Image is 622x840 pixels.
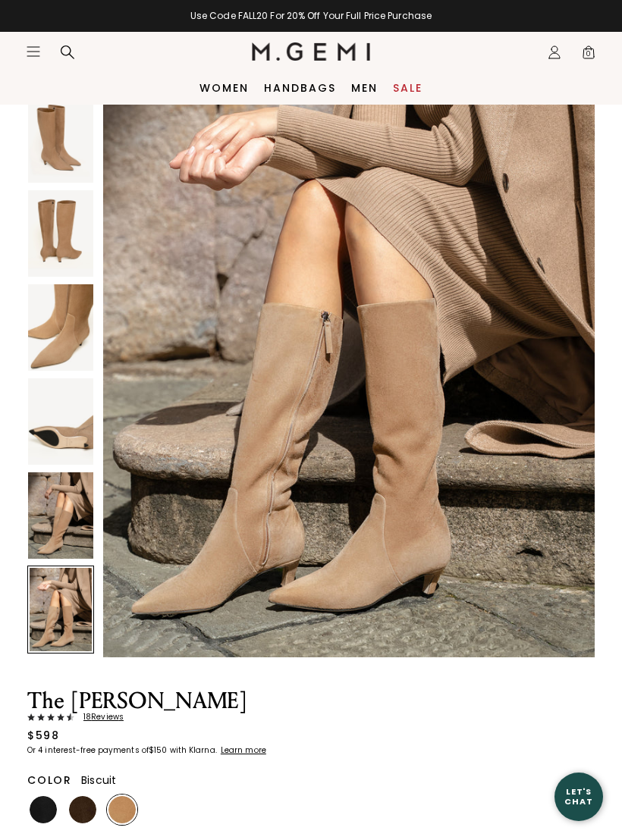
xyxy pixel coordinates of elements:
img: Black [30,796,57,823]
a: Handbags [264,82,336,94]
div: Let's Chat [554,787,603,806]
h1: The [PERSON_NAME] [27,690,344,713]
img: The Tina [28,96,93,183]
span: 18 Review s [74,713,124,722]
img: M.Gemi [252,42,371,61]
img: Chocolate [69,796,96,823]
klarna-placement-style-amount: $150 [149,744,167,756]
div: $598 [27,728,59,743]
a: 18Reviews [27,713,344,722]
klarna-placement-style-body: with Klarna [170,744,219,756]
span: 0 [581,48,596,63]
img: The Tina [28,284,93,371]
span: Biscuit [81,773,117,788]
a: Men [351,82,378,94]
img: The Tina [28,378,93,465]
img: The Tina [103,2,595,657]
img: Biscuit [108,796,136,823]
button: Open site menu [26,44,41,59]
klarna-placement-style-cta: Learn more [221,744,266,756]
img: The Tina [28,472,93,559]
a: Learn more [219,746,266,755]
h2: Color [27,774,72,786]
a: Women [199,82,249,94]
a: Sale [393,82,423,94]
klarna-placement-style-body: Or 4 interest-free payments of [27,744,149,756]
img: The Tina [28,190,93,277]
